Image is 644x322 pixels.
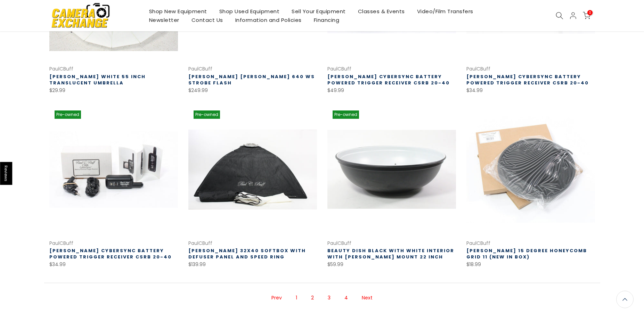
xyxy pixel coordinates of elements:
a: Page 1 [292,292,301,304]
a: PaulCBuff [466,240,490,247]
a: [PERSON_NAME] CyberSync Battery Powered Trigger Receiver CSRB 20-40 [49,247,172,260]
a: Shop Used Equipment [213,7,286,16]
a: Financing [308,16,345,24]
a: PaulCBuff [49,240,73,247]
a: PaulCBuff [188,240,212,247]
div: $34.99 [466,86,595,95]
a: PaulCBuff [466,65,490,72]
a: PaulCBuff [327,240,351,247]
a: Beauty Dish Black with White Interior with [PERSON_NAME] Mount 22 inch [327,247,454,260]
a: Newsletter [143,16,185,24]
span: 0 [587,10,593,15]
a: Information and Policies [229,16,308,24]
a: PaulCBuff [49,65,73,72]
div: $249.99 [188,86,317,95]
a: PaulCBuff [188,65,212,72]
a: Page 3 [324,292,334,304]
a: Shop New Equipment [143,7,213,16]
a: [PERSON_NAME] [PERSON_NAME] 640 WS Strobe Flash [188,73,315,86]
div: $139.99 [188,260,317,269]
a: Sell Your Equipment [286,7,352,16]
a: Prev [268,292,285,304]
a: [PERSON_NAME] 32x40 Softbox with Defuser Panel and Speed Ring [188,247,306,260]
nav: Pagination [44,283,600,315]
a: PaulCBuff [327,65,351,72]
a: [PERSON_NAME] 15 Degree Honeycomb Grid 11 (NEW IN BOX) [466,247,587,260]
a: Classes & Events [352,7,411,16]
a: Next [358,292,376,304]
div: $29.99 [49,86,178,95]
a: Contact Us [185,16,229,24]
div: $59.99 [327,260,456,269]
div: $49.99 [327,86,456,95]
a: [PERSON_NAME] White 55 inch Translucent Umbrella [49,73,146,86]
div: $18.99 [466,260,595,269]
div: $34.99 [49,260,178,269]
a: Back to the top [616,291,634,308]
a: 0 [583,12,590,19]
a: Page 4 [341,292,351,304]
a: Video/Film Transfers [411,7,479,16]
span: Page 2 [308,292,317,304]
a: [PERSON_NAME] CyberSync Battery Powered Trigger Receiver CSRB 20-40 [327,73,450,86]
a: [PERSON_NAME] CyberSync Battery Powered Trigger Receiver CSRB 20-40 [466,73,589,86]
